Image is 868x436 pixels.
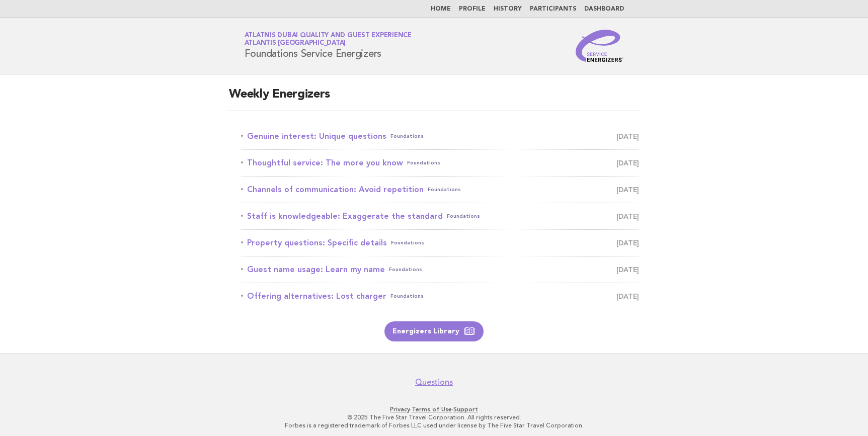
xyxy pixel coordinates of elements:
[616,289,639,303] span: [DATE]
[245,32,412,46] a: Atlatnis Dubai Quality and Guest ExperienceAtlantis [GEOGRAPHIC_DATA]
[530,6,576,12] a: Participants
[390,129,424,143] span: Foundations
[412,406,452,413] a: Terms of Use
[428,183,461,197] span: Foundations
[241,209,639,223] a: Staff is knowledgeable: Exaggerate the standardFoundations [DATE]
[245,33,412,59] h1: Foundations Service Energizers
[616,263,639,277] span: [DATE]
[241,236,639,250] a: Property questions: Specific detailsFoundations [DATE]
[241,156,639,170] a: Thoughtful service: The more you knowFoundations [DATE]
[453,406,478,413] a: Support
[459,6,486,12] a: Profile
[576,30,624,62] img: Service Energizers
[431,6,451,12] a: Home
[407,156,440,170] span: Foundations
[126,413,742,421] p: © 2025 The Five Star Travel Corporation. All rights reserved.
[616,183,639,197] span: [DATE]
[391,236,424,250] span: Foundations
[616,129,639,143] span: [DATE]
[241,263,639,277] a: Guest name usage: Learn my nameFoundations [DATE]
[616,156,639,170] span: [DATE]
[126,405,742,413] p: · ·
[390,406,410,413] a: Privacy
[584,6,624,12] a: Dashboard
[229,86,639,111] h2: Weekly Energizers
[616,209,639,223] span: [DATE]
[494,6,522,12] a: History
[126,421,742,429] p: Forbes is a registered trademark of Forbes LLC used under license by The Five Star Travel Corpora...
[415,377,453,387] a: Questions
[390,289,424,303] span: Foundations
[616,236,639,250] span: [DATE]
[241,289,639,303] a: Offering alternatives: Lost chargerFoundations [DATE]
[245,40,346,47] span: Atlantis [GEOGRAPHIC_DATA]
[241,183,639,197] a: Channels of communication: Avoid repetitionFoundations [DATE]
[384,321,484,341] a: Energizers Library
[389,263,422,277] span: Foundations
[447,209,480,223] span: Foundations
[241,129,639,143] a: Genuine interest: Unique questionsFoundations [DATE]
